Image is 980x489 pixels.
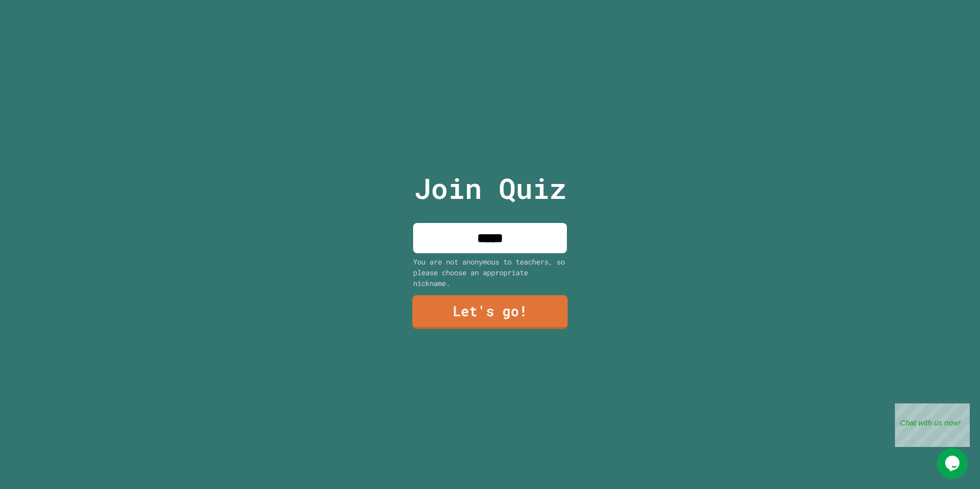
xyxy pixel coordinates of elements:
a: Let's go! [412,295,567,329]
p: Join Quiz [414,167,566,210]
iframe: chat widget [895,403,970,447]
div: You are not anonymous to teachers, so please choose an appropriate nickname. [413,256,567,289]
iframe: chat widget [937,448,970,479]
